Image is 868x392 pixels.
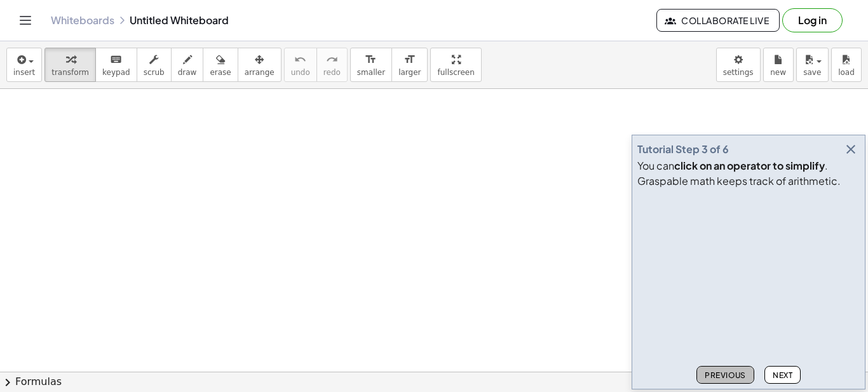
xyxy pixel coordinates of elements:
[764,366,801,384] button: Next
[137,48,172,82] button: scrub
[326,52,338,67] i: redo
[6,48,42,82] button: insert
[171,48,204,82] button: draw
[398,68,421,77] span: larger
[391,48,428,82] button: format_sizelarger
[350,48,392,82] button: format_sizesmaller
[838,68,855,77] span: load
[430,48,481,82] button: fullscreen
[831,48,862,82] button: load
[770,68,786,77] span: new
[284,48,317,82] button: undoundo
[365,52,377,67] i: format_size
[323,68,341,77] span: redo
[696,366,754,384] button: Previous
[437,68,474,77] span: fullscreen
[403,52,416,67] i: format_size
[178,68,197,77] span: draw
[210,68,231,77] span: erase
[705,370,746,380] span: Previous
[316,48,348,82] button: redoredo
[782,8,843,32] button: Log in
[773,370,792,380] span: Next
[238,48,281,82] button: arrange
[51,14,114,27] a: Whiteboards
[13,68,35,77] span: insert
[245,68,275,77] span: arrange
[674,159,825,172] b: click on an operator to simplify
[294,52,306,67] i: undo
[110,52,122,67] i: keyboard
[357,68,385,77] span: smaller
[15,10,36,30] button: Toggle navigation
[203,48,238,82] button: erase
[656,9,780,32] button: Collaborate Live
[637,142,729,157] div: Tutorial Step 3 of 6
[796,48,829,82] button: save
[637,158,860,189] div: You can . Graspable math keeps track of arithmetic.
[44,48,96,82] button: transform
[291,68,310,77] span: undo
[763,48,794,82] button: new
[723,68,754,77] span: settings
[144,68,165,77] span: scrub
[102,68,130,77] span: keypad
[667,15,769,26] span: Collaborate Live
[95,48,137,82] button: keyboardkeypad
[716,48,761,82] button: settings
[51,68,89,77] span: transform
[803,68,821,77] span: save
